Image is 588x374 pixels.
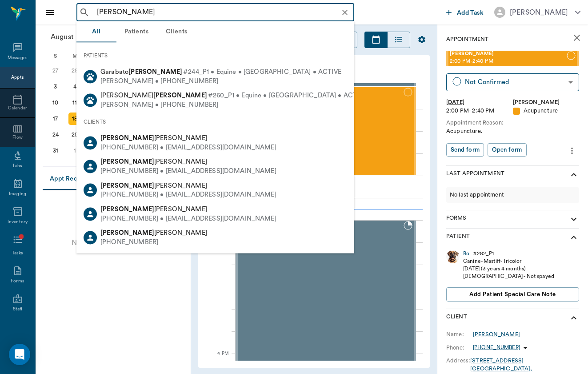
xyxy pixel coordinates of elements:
div: Sunday, August 31, 2025 [49,145,62,157]
div: 2:00 PM - 2:40 PM [446,107,513,115]
span: [PERSON_NAME] [100,158,207,165]
div: [PERSON_NAME] [513,98,580,107]
span: [PERSON_NAME] [100,229,207,236]
div: Monday, August 11, 2025 [68,97,81,109]
div: CLIENTS [76,112,354,131]
button: [PERSON_NAME] [487,4,588,20]
div: Monday, August 25, 2025 [68,129,81,141]
div: [PERSON_NAME] • [PHONE_NUMBER] [100,76,341,86]
button: All [76,21,116,43]
div: Acupuncture [513,107,580,115]
span: [PERSON_NAME] [100,206,207,213]
button: Appt Requests [43,169,100,190]
div: Sunday, August 3, 2025 [49,80,62,93]
span: [PERSON_NAME] [450,51,567,57]
span: Add patient Special Care Note [469,290,556,299]
div: Monday, September 1, 2025 [68,145,81,157]
div: [DEMOGRAPHIC_DATA] - Not spayed [463,273,554,280]
p: Client [446,313,467,323]
b: [PERSON_NAME] [100,229,154,236]
div: [PHONE_NUMBER] • [EMAIL_ADDRESS][DOMAIN_NAME] [100,190,276,200]
button: Clear [339,6,351,19]
input: Search [93,6,352,19]
p: No appointment requests [72,237,154,248]
button: Add Task [443,4,487,20]
button: August2025 [46,28,108,46]
div: # 282_P1 [473,250,494,257]
span: 2:00 PM - 2:40 PM [450,57,567,66]
p: Forms [446,214,467,225]
a: [PERSON_NAME] [473,330,520,338]
div: Phone: [446,344,473,352]
span: #244_P1 • Equine • [GEOGRAPHIC_DATA] • ACTIVE [183,68,341,77]
svg: show more [568,169,579,180]
div: [PHONE_NUMBER] [100,238,207,247]
span: 2025 [76,31,95,43]
div: Open Intercom Messenger [9,344,30,365]
div: Imaging [9,191,26,197]
b: [PERSON_NAME] [100,206,154,213]
img: Profile Image [446,250,460,263]
div: Appts [11,74,24,81]
div: Today, Monday, August 18, 2025 [68,113,81,125]
div: Forms [11,278,24,285]
div: Sunday, July 27, 2025 [49,64,62,77]
div: Sunday, August 24, 2025 [49,129,62,141]
div: Tasks [12,250,23,257]
a: Bo [463,250,469,257]
div: [PERSON_NAME] [510,7,568,18]
div: Not Confirmed [465,77,565,87]
div: Name: [446,330,473,338]
div: M [65,49,85,63]
b: [PERSON_NAME] [100,134,154,141]
svg: show more [568,214,579,225]
span: August [49,31,76,43]
span: [PERSON_NAME] [100,134,207,141]
div: [PHONE_NUMBER] • [EMAIL_ADDRESS][DOMAIN_NAME] [100,166,276,176]
span: [PERSON_NAME] [100,92,207,99]
svg: show more [568,232,579,243]
button: Add patient Special Care Note [446,287,579,302]
div: Acupuncture. [446,127,579,136]
div: Appointment Reason: [446,119,579,127]
button: Close drawer [41,4,59,21]
p: Last Appointment [446,169,504,180]
div: Sunday, August 17, 2025 [49,113,62,125]
span: #260_P1 • Equine • [GEOGRAPHIC_DATA] • ACTIVE [208,91,367,101]
div: Messages [8,55,28,61]
div: Canine - Mastiff - Tricolor [463,257,554,265]
div: [PERSON_NAME] • [PHONE_NUMBER] [100,101,367,110]
span: Garabato [100,68,182,75]
b: [PERSON_NAME] [153,92,207,99]
svg: show more [568,313,579,323]
p: [PHONE_NUMBER] [473,344,520,351]
button: Clients [156,21,196,43]
div: [DATE] (3 years 4 months) [463,265,554,273]
div: No last appointment [446,187,579,203]
div: S [46,49,65,63]
button: close [568,29,586,47]
div: Monday, July 28, 2025 [68,64,81,77]
button: Open form [488,143,526,157]
button: Patients [116,21,156,43]
button: Send form [446,143,484,157]
button: more [565,143,579,158]
b: [PERSON_NAME] [128,68,182,75]
div: PATIENTS [76,46,354,65]
div: 4 PM [205,349,228,371]
div: Labs [13,163,22,169]
b: [PERSON_NAME] [100,158,154,165]
div: Appointment request tabs [43,169,184,190]
div: Monday, August 4, 2025 [68,80,81,93]
div: Sunday, August 10, 2025 [49,97,62,109]
p: Patient [446,232,470,243]
div: Staff [13,306,22,313]
div: [PHONE_NUMBER] • [EMAIL_ADDRESS][DOMAIN_NAME] [100,143,276,152]
span: [PERSON_NAME] [100,182,207,189]
div: [DATE] [446,98,513,107]
div: Inventory [8,219,28,225]
p: Appointment [446,35,488,44]
div: [PHONE_NUMBER] • [EMAIL_ADDRESS][DOMAIN_NAME] [100,214,276,223]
